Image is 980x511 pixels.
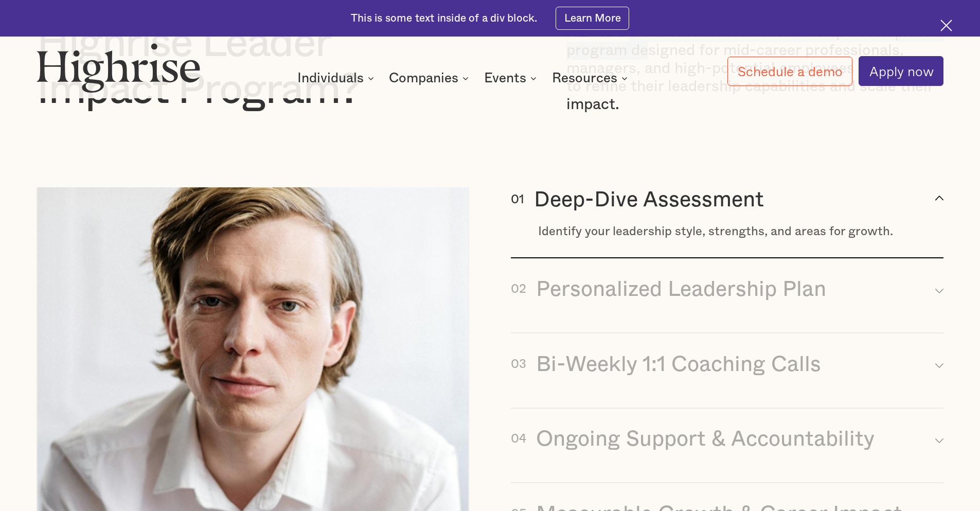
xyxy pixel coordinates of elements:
[536,352,821,377] div: Bi-Weekly 1:1 Coaching Calls
[297,72,377,84] div: Individuals
[297,72,364,84] div: Individuals
[727,57,853,86] a: Schedule a demo
[351,11,537,26] div: This is some text inside of a div block.
[538,224,943,239] div: Identify your leadership style, strengths, and areas for growth.
[389,72,458,84] div: Companies
[940,20,952,31] img: Cross icon
[484,72,526,84] div: Events
[511,432,526,447] div: 04
[534,187,764,212] div: Deep-Dive Assessment
[552,72,617,84] div: Resources
[511,192,524,207] div: 01
[556,7,629,30] a: Learn More
[859,56,943,86] a: Apply now
[389,72,472,84] div: Companies
[511,282,526,297] div: 02
[484,72,540,84] div: Events
[37,43,200,92] img: Highrise logo
[536,277,826,302] div: Personalized Leadership Plan
[552,72,631,84] div: Resources
[536,427,875,451] div: Ongoing Support & Accountability
[511,357,526,372] div: 03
